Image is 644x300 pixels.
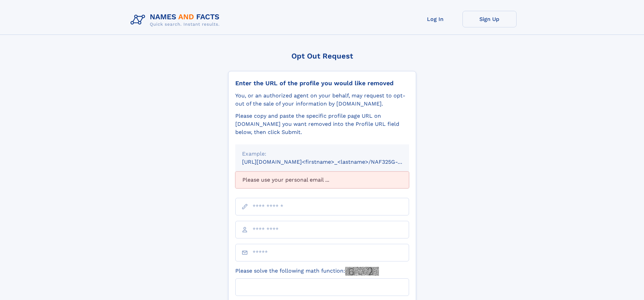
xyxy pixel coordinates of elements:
img: Logo Names and Facts [128,11,225,29]
div: You, or an authorized agent on your behalf, may request to opt-out of the sale of your informatio... [235,92,409,108]
div: Please use your personal email ... [235,171,409,188]
a: Log In [408,11,462,27]
div: Example: [242,150,402,158]
a: Sign Up [462,11,517,27]
div: Enter the URL of the profile you would like removed [235,79,409,87]
div: Opt Out Request [228,52,416,60]
label: Please solve the following math function: [235,267,379,276]
small: [URL][DOMAIN_NAME]<firstname>_<lastname>/NAF325G-xxxxxxxx [242,159,422,165]
div: Please copy and paste the specific profile page URL on [DOMAIN_NAME] you want removed into the Pr... [235,112,409,136]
